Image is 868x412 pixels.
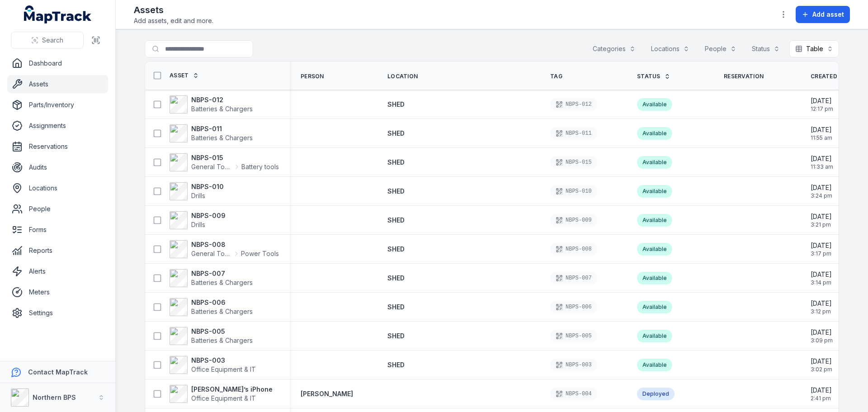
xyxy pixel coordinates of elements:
[811,241,832,257] time: 10/10/2025, 3:17:55 pm
[387,100,405,108] span: SHED
[387,331,405,341] a: SHED
[170,356,256,374] a: NBPS-003Office Equipment & IT
[387,100,405,109] a: SHED
[550,156,597,169] div: NBPS-015
[24,5,92,24] a: MapTrack
[191,162,232,171] span: General Tooling
[811,308,832,315] span: 3:12 pm
[637,156,672,169] div: Available
[637,214,672,227] div: Available
[170,124,253,142] a: NBPS-011Batteries & Chargers
[699,40,742,57] button: People
[170,182,224,200] a: NBPS-010Drills
[170,153,279,171] a: NBPS-015General ToolingBattery tools
[7,137,108,156] a: Reservations
[724,73,764,80] span: Reservation
[637,98,672,111] div: Available
[191,298,253,307] strong: NBPS-006
[7,283,108,301] a: Meters
[387,129,405,138] a: SHED
[811,337,833,344] span: 3:09 pm
[550,272,597,284] div: NBPS-007
[637,127,672,140] div: Available
[550,388,597,400] div: NBPS-004
[191,308,253,315] span: Batteries & Chargers
[811,192,832,199] span: 3:24 pm
[811,212,832,228] time: 10/10/2025, 3:21:40 pm
[191,385,273,394] strong: [PERSON_NAME]’s iPhone
[11,32,84,49] button: Search
[811,386,832,402] time: 10/10/2025, 2:41:22 pm
[7,179,108,197] a: Locations
[811,328,833,337] span: [DATE]
[170,269,253,287] a: NBPS-007Batteries & Chargers
[33,393,76,401] strong: Northern BPS
[170,240,279,258] a: NBPS-008General ToolingPower Tools
[7,96,108,114] a: Parts/Inventory
[387,303,405,312] a: SHED
[637,272,672,284] div: Available
[387,360,405,369] a: SHED
[811,105,833,113] span: 12:17 pm
[387,187,405,196] a: SHED
[170,385,273,403] a: [PERSON_NAME]’s iPhoneOffice Equipment & IT
[191,124,253,133] strong: NBPS-011
[387,245,405,253] span: SHED
[7,200,108,218] a: People
[191,153,279,162] strong: NBPS-015
[746,40,786,57] button: Status
[637,73,670,80] a: Status
[811,154,833,170] time: 13/10/2025, 11:33:22 am
[170,95,253,114] a: NBPS-012Batteries & Chargers
[387,158,405,167] a: SHED
[637,359,672,371] div: Available
[811,96,833,105] span: [DATE]
[550,98,597,111] div: NBPS-012
[170,298,253,316] a: NBPS-006Batteries & Chargers
[811,395,832,402] span: 2:41 pm
[811,328,833,344] time: 10/10/2025, 3:09:43 pm
[811,183,832,192] span: [DATE]
[170,327,253,345] a: NBPS-005Batteries & Chargers
[811,270,832,286] time: 10/10/2025, 3:14:47 pm
[7,75,108,93] a: Assets
[811,357,832,373] time: 10/10/2025, 3:02:07 pm
[170,72,189,79] span: Asset
[7,304,108,322] a: Settings
[811,366,832,373] span: 3:02 pm
[191,279,253,286] span: Batteries & Chargers
[811,125,832,142] time: 13/10/2025, 11:55:19 am
[811,183,832,199] time: 10/10/2025, 3:24:35 pm
[387,73,418,80] span: Location
[637,243,672,256] div: Available
[550,127,597,140] div: NBPS-011
[7,158,108,176] a: Audits
[191,105,253,113] span: Batteries & Chargers
[811,96,833,113] time: 13/10/2025, 12:17:44 pm
[811,270,832,279] span: [DATE]
[191,365,256,373] span: Office Equipment & IT
[811,250,832,257] span: 3:17 pm
[796,6,850,23] button: Add asset
[387,274,405,283] a: SHED
[301,389,353,398] a: [PERSON_NAME]
[301,73,324,80] span: Person
[7,262,108,280] a: Alerts
[134,4,213,16] h2: Assets
[550,301,597,313] div: NBPS-006
[387,274,405,282] span: SHED
[134,16,213,25] span: Add assets, edit and more.
[811,134,832,142] span: 11:55 am
[191,249,232,258] span: General Tooling
[789,40,839,57] button: Table
[241,249,279,258] span: Power Tools
[637,301,672,313] div: Available
[191,134,253,142] span: Batteries & Chargers
[191,95,253,104] strong: NBPS-012
[387,158,405,166] span: SHED
[170,72,199,79] a: Asset
[550,214,597,227] div: NBPS-009
[170,211,226,229] a: NBPS-009Drills
[811,279,832,286] span: 3:14 pm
